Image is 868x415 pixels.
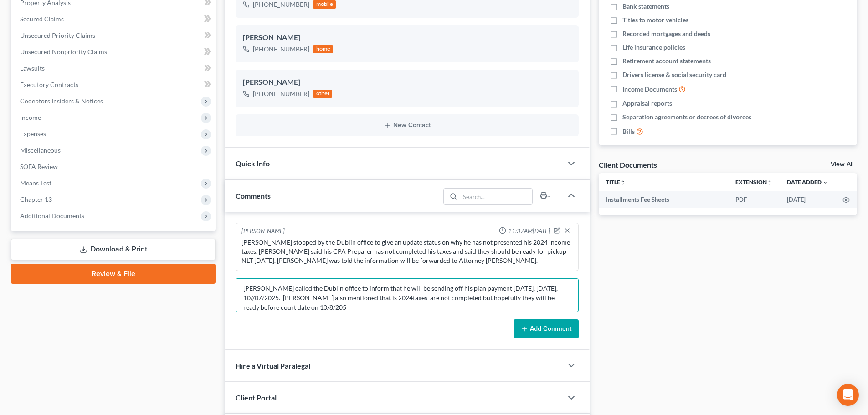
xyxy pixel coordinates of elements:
span: Separation agreements or decrees of divorces [622,113,751,122]
span: Drivers license & social security card [622,70,726,79]
div: [PERSON_NAME] [243,32,571,43]
td: Installments Fee Sheets [599,191,728,208]
div: [PERSON_NAME] [241,227,285,236]
td: [DATE] [780,191,835,208]
div: [PERSON_NAME] stopped by the Dublin office to give an update status on why he has not presented h... [241,238,573,265]
a: Download & Print [11,239,216,260]
span: Retirement account statements [622,56,711,66]
a: Unsecured Nonpriority Claims [13,44,216,60]
span: Income Documents [622,85,677,94]
td: PDF [728,191,780,208]
a: Secured Claims [13,11,216,27]
span: Means Test [20,179,51,187]
span: Unsecured Nonpriority Claims [20,48,107,56]
span: Bills [622,127,635,136]
span: Bank statements [622,2,669,11]
span: Titles to motor vehicles [622,15,688,25]
i: unfold_more [620,180,626,185]
div: home [313,45,333,53]
span: Life insurance policies [622,43,685,52]
span: Executory Contracts [20,81,78,88]
span: Quick Info [236,159,270,168]
div: [PHONE_NUMBER] [253,89,309,98]
span: Client Portal [236,393,277,402]
button: New Contact [243,122,571,129]
span: Appraisal reports [622,99,672,108]
span: Expenses [20,130,46,138]
div: Client Documents [599,160,657,169]
button: Add Comment [514,319,579,338]
a: Extensionunfold_more [735,179,772,185]
a: Lawsuits [13,60,216,77]
input: Search... [460,189,533,204]
span: Income [20,113,41,121]
div: Open Intercom Messenger [837,384,859,406]
span: Codebtors Insiders & Notices [20,97,103,105]
span: Hire a Virtual Paralegal [236,361,310,370]
span: Additional Documents [20,212,84,220]
span: Unsecured Priority Claims [20,31,95,39]
a: Review & File [11,264,216,284]
div: [PHONE_NUMBER] [253,45,309,54]
span: Secured Claims [20,15,64,23]
span: Recorded mortgages and deeds [622,29,710,38]
a: Executory Contracts [13,77,216,93]
i: expand_more [822,180,828,185]
a: SOFA Review [13,159,216,175]
span: SOFA Review [20,163,58,170]
i: unfold_more [767,180,772,185]
a: Titleunfold_more [606,179,626,185]
span: Lawsuits [20,64,45,72]
a: View All [831,161,853,168]
div: mobile [313,0,336,9]
span: Miscellaneous [20,146,61,154]
a: Unsecured Priority Claims [13,27,216,44]
span: Comments [236,191,271,200]
span: 11:37AM[DATE] [508,227,550,236]
div: [PERSON_NAME] [243,77,571,88]
span: Chapter 13 [20,195,52,203]
div: other [313,90,332,98]
a: Date Added expand_more [787,179,828,185]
